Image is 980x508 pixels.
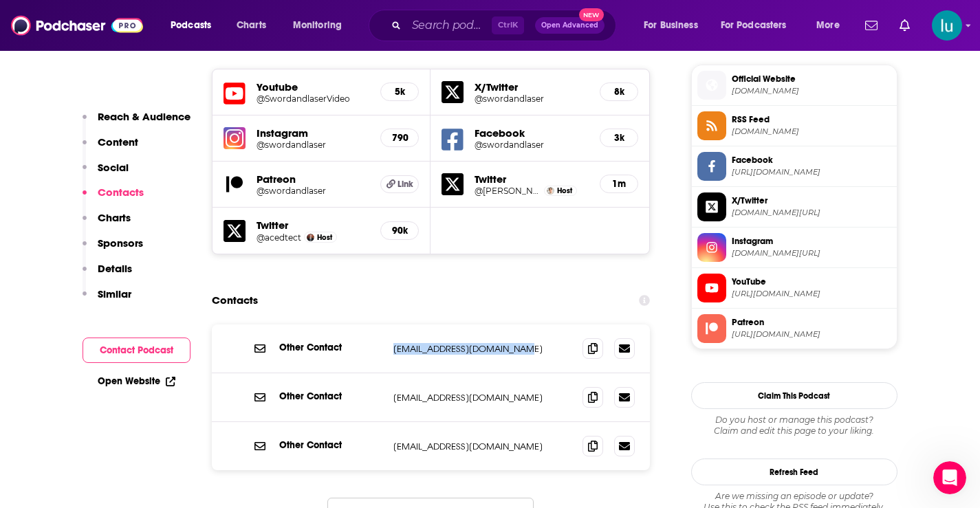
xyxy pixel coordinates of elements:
[932,10,962,41] img: User Profile
[697,233,891,262] a: Instagram[DOMAIN_NAME][URL]
[932,10,962,41] span: Logged in as lusodano
[557,186,572,195] span: Host
[98,161,129,174] p: Social
[691,459,897,485] button: Refresh Feed
[611,86,627,98] h5: 8k
[98,135,138,148] p: Content
[228,14,274,36] a: Charts
[816,16,840,35] span: More
[382,10,629,41] div: Search podcasts, credits, & more...
[83,135,138,161] button: Content
[257,186,370,196] a: @swordandlaser
[98,236,143,250] p: Sponsors
[860,14,883,37] a: Show notifications dropdown
[83,338,190,363] button: Contact Podcast
[644,16,698,35] span: For Business
[691,382,897,409] button: Claim This Podcast
[475,80,589,93] h5: X/Twitter
[732,113,891,126] span: RSS Feed
[398,179,413,190] span: Link
[579,8,604,21] span: New
[83,110,190,135] button: Reach & Audience
[317,233,332,242] span: Host
[11,12,143,38] img: Podchaser - Follow, Share and Rate Podcasts
[932,10,962,41] button: Show profile menu
[293,16,342,35] span: Monitoring
[283,14,360,36] button: open menu
[697,111,891,140] a: RSS Feed[DOMAIN_NAME]
[732,86,891,96] span: swordandlaser.com
[257,173,370,186] h5: Patreon
[732,276,891,288] span: YouTube
[83,287,131,313] button: Similar
[475,186,541,196] a: @[PERSON_NAME]
[98,110,190,123] p: Reach & Audience
[732,167,891,177] span: https://www.facebook.com/swordandlaser
[732,73,891,85] span: Official Website
[547,187,554,195] img: Veronica Belmont
[732,289,891,299] span: https://www.youtube.com/@SwordandlaserVideo
[732,235,891,247] span: Instagram
[697,71,891,100] a: Official Website[DOMAIN_NAME]
[279,342,382,353] p: Other Contact
[697,192,891,221] a: X/Twitter[DOMAIN_NAME][URL]
[697,152,891,181] a: Facebook[URL][DOMAIN_NAME]
[392,225,407,236] h5: 90k
[380,175,419,193] a: Link
[98,186,144,199] p: Contacts
[83,262,132,287] button: Details
[393,392,572,404] p: [EMAIL_ADDRESS][DOMAIN_NAME]
[732,329,891,340] span: https://www.patreon.com/swordandlaser
[98,262,132,275] p: Details
[392,132,407,144] h5: 790
[393,441,572,452] p: [EMAIL_ADDRESS][DOMAIN_NAME]
[257,126,370,140] h5: Instagram
[212,287,258,313] h2: Contacts
[307,234,314,241] img: Tom Merritt
[732,208,891,218] span: twitter.com/swordandlaser
[171,16,211,35] span: Podcasts
[257,93,370,104] a: @SwordandlaserVideo
[611,132,627,144] h5: 3k
[161,14,229,36] button: open menu
[541,22,598,29] span: Open Advanced
[279,390,382,402] p: Other Contact
[475,140,589,150] a: @swordandlaser
[257,219,370,232] h5: Twitter
[712,14,807,36] button: open menu
[224,127,246,149] img: iconImage
[697,314,891,343] a: Patreon[URL][DOMAIN_NAME]
[691,415,897,426] span: Do you host or manage this podcast?
[697,274,891,302] a: YouTube[URL][DOMAIN_NAME]
[257,232,301,243] a: @acedtect
[732,154,891,166] span: Facebook
[83,211,131,236] button: Charts
[279,439,382,451] p: Other Contact
[83,186,144,211] button: Contacts
[98,287,131,300] p: Similar
[83,161,129,186] button: Social
[894,14,915,37] a: Show notifications dropdown
[611,178,627,190] h5: 1m
[237,16,266,35] span: Charts
[392,86,407,98] h5: 5k
[257,80,370,93] h5: Youtube
[732,126,891,137] span: feeds.soundcloud.com
[475,93,589,104] a: @swordandlaser
[98,375,175,387] a: Open Website
[393,343,572,355] p: [EMAIL_ADDRESS][DOMAIN_NAME]
[257,140,370,150] a: @swordandlaser
[691,415,897,437] div: Claim and edit this page to your liking.
[98,211,131,224] p: Charts
[732,195,891,207] span: X/Twitter
[807,14,857,36] button: open menu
